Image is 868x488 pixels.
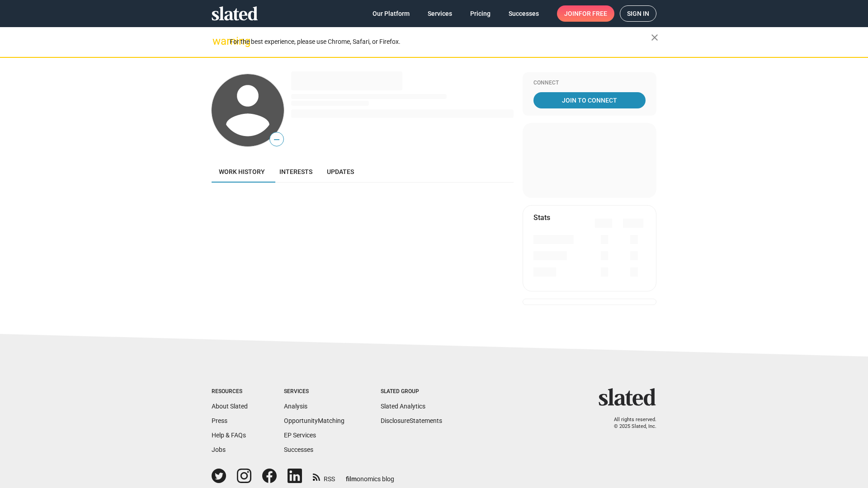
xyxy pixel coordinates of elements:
a: Join To Connect [533,92,646,108]
div: Connect [533,80,646,87]
a: About Slated [212,403,248,410]
a: Pricing [463,5,498,22]
a: Sign in [620,5,656,22]
span: Sign in [627,6,649,21]
a: EP Services [284,432,316,439]
span: Updates [327,168,354,175]
span: Services [428,5,452,22]
span: Work history [219,168,265,175]
span: Join [564,5,607,22]
span: Join To Connect [535,92,644,108]
a: Analysis [284,403,307,410]
p: All rights reserved. © 2025 Slated, Inc. [604,417,656,430]
a: Press [212,417,227,424]
div: For the best experience, please use Chrome, Safari, or Firefox. [230,36,651,48]
mat-icon: close [649,32,660,43]
a: Joinfor free [557,5,614,22]
mat-icon: warning [212,36,223,47]
span: film [346,475,357,483]
a: Services [420,5,459,22]
div: Services [284,388,344,395]
span: Successes [509,5,539,22]
a: Slated Analytics [381,403,425,410]
span: Our Platform [373,5,410,22]
span: Pricing [470,5,491,22]
a: Help & FAQs [212,432,246,439]
a: Interests [272,161,320,183]
mat-card-title: Stats [533,213,550,222]
span: Interests [279,168,312,175]
a: Updates [320,161,361,183]
a: filmonomics blog [346,468,394,483]
span: for free [579,5,607,22]
a: Successes [284,446,313,453]
a: OpportunityMatching [284,417,344,424]
a: Jobs [212,446,226,453]
a: Work history [212,161,272,183]
a: Successes [501,5,546,22]
div: Slated Group [381,388,442,395]
a: Our Platform [365,5,417,22]
a: RSS [313,469,335,483]
a: DisclosureStatements [381,417,442,424]
div: Resources [212,388,248,395]
span: — [270,134,283,145]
